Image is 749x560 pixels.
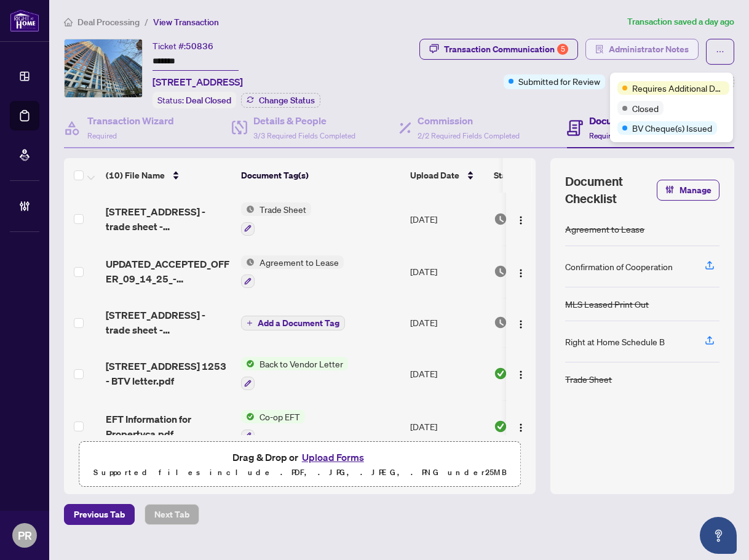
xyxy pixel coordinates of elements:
th: Upload Date [405,158,489,193]
img: Document Status [494,212,507,226]
span: ellipsis [716,47,724,56]
span: 50836 [186,41,213,52]
button: Logo [511,417,531,436]
span: Co-op EFT [255,410,305,423]
button: Status IconAgreement to Lease [241,255,344,289]
p: Supported files include .PDF, .JPG, .JPEG, .PNG under 25 MB [87,465,513,480]
button: Logo [511,364,531,383]
li: / [145,15,148,29]
button: Add a Document Tag [241,316,345,330]
span: Required [87,131,117,140]
td: [DATE] [405,246,489,298]
img: Status Icon [241,410,255,423]
th: Status [489,158,593,193]
span: Upload Date [410,169,459,182]
div: Right at Home Schedule B [565,335,665,348]
span: View Transaction [153,17,219,28]
div: Agreement to Lease [565,222,644,236]
span: Status [494,169,519,182]
span: UPDATED_ACCEPTED_OFFER_09_14_25_-_25_Viking.pdf [106,257,231,286]
img: Document Status [494,420,507,433]
span: Submitted for Review [518,74,600,88]
img: Logo [516,215,526,225]
article: Transaction saved a day ago [627,15,734,29]
span: home [64,18,73,26]
img: Status Icon [241,357,255,370]
h4: Transaction Wizard [87,113,174,128]
img: Logo [516,319,526,329]
button: Upload Forms [298,449,368,465]
img: IMG-W12351952_1.jpg [65,39,142,97]
div: Trade Sheet [565,372,612,386]
th: (10) File Name [101,158,236,193]
button: Logo [511,209,531,229]
span: Manage [680,180,711,200]
th: Document Tag(s) [236,158,405,193]
img: logo [10,9,39,32]
img: Logo [516,423,526,433]
span: Change Status [259,96,315,105]
span: solution [595,45,604,54]
td: [DATE] [405,347,489,400]
span: Previous Tab [74,505,125,524]
div: Transaction Communication [444,39,568,59]
button: Add a Document Tag [241,314,345,330]
img: Status Icon [241,255,255,269]
span: [STREET_ADDRESS] - trade sheet - [PERSON_NAME] to Review.pdf [106,308,231,337]
span: Drag & Drop orUpload FormsSupported files include .PDF, .JPG, .JPEG, .PNG under25MB [79,442,520,487]
button: Status IconCo-op EFT [241,410,305,443]
span: Drag & Drop or [232,449,368,465]
button: Logo [511,313,531,332]
span: Required [589,131,619,140]
span: BV Cheque(s) Issued [632,121,712,135]
span: plus [247,320,253,326]
span: 3/3 Required Fields Completed [253,131,355,140]
span: Back to Vendor Letter [255,357,348,370]
span: PR [18,527,32,544]
button: Status IconBack to Vendor Letter [241,357,348,390]
button: Next Tab [145,504,199,525]
button: Administrator Notes [585,39,699,60]
h4: Details & People [253,113,355,128]
td: [DATE] [405,400,489,453]
td: [DATE] [405,298,489,347]
span: [STREET_ADDRESS] - trade sheet - [PERSON_NAME] to Review 1.pdf [106,204,231,234]
img: Logo [516,268,526,278]
span: Deal Processing [77,17,140,28]
span: [STREET_ADDRESS] [153,74,243,89]
span: Requires Additional Docs [632,81,724,95]
div: Status: [153,92,236,108]
h4: Commission [418,113,520,128]
span: EFT Information for Propertyca.pdf [106,412,231,441]
h4: Documents [589,113,640,128]
button: Status IconTrade Sheet [241,202,311,236]
span: (10) File Name [106,169,165,182]
button: Change Status [241,93,320,108]
button: Previous Tab [64,504,135,525]
span: Closed [632,102,659,115]
button: Open asap [700,517,737,554]
img: Logo [516,370,526,380]
button: Manage [657,180,719,201]
button: Transaction Communication5 [419,39,578,60]
span: Deal Closed [186,95,231,106]
span: Document Checklist [565,173,657,207]
span: Add a Document Tag [258,319,339,327]
span: Trade Sheet [255,202,311,216]
button: Logo [511,262,531,281]
div: Confirmation of Cooperation [565,260,673,273]
img: Document Status [494,265,507,278]
span: Administrator Notes [609,39,689,59]
img: Document Status [494,367,507,380]
img: Document Status [494,316,507,329]
div: Ticket #: [153,39,213,53]
div: 5 [557,44,568,55]
div: MLS Leased Print Out [565,297,649,311]
img: Status Icon [241,202,255,216]
span: 2/2 Required Fields Completed [418,131,520,140]
span: Agreement to Lease [255,255,344,269]
span: [STREET_ADDRESS] 1253 - BTV letter.pdf [106,359,231,388]
td: [DATE] [405,193,489,246]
